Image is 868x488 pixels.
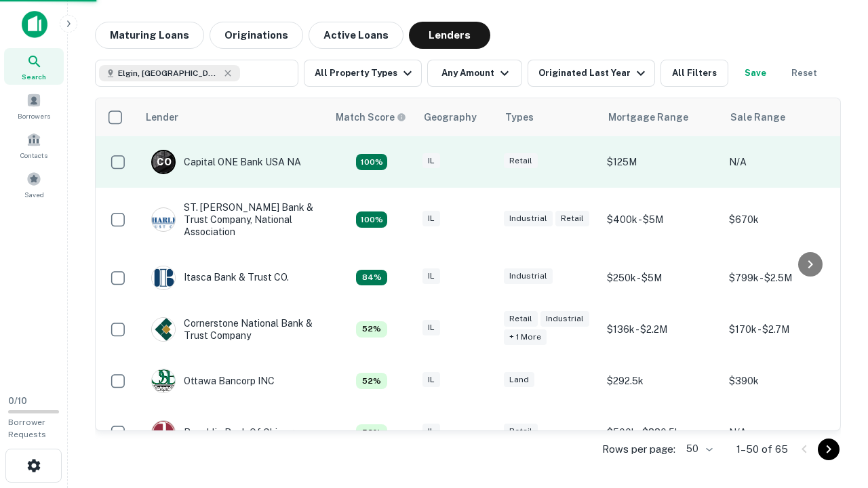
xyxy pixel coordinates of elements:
img: picture [152,266,175,289]
p: 1–50 of 65 [736,441,788,457]
span: Search [22,71,46,82]
td: $250k - $5M [600,252,722,304]
span: Elgin, [GEOGRAPHIC_DATA], [GEOGRAPHIC_DATA] [118,67,220,79]
th: Types [497,98,600,136]
div: Geography [424,109,477,125]
th: Lender [138,98,328,136]
td: $670k [722,188,844,252]
div: Capitalize uses an advanced AI algorithm to match your search with the best lender. The match sco... [356,424,387,441]
iframe: Chat Widget [800,380,868,445]
button: Any Amount [427,60,522,87]
img: picture [152,318,175,341]
div: Capitalize uses an advanced AI algorithm to match your search with the best lender. The match sco... [356,373,387,389]
a: Saved [4,166,64,203]
div: Land [504,372,534,388]
td: $125M [600,136,722,188]
p: C O [157,155,171,169]
button: Lenders [409,22,490,49]
div: Capitalize uses an advanced AI algorithm to match your search with the best lender. The match sco... [356,270,387,286]
p: Rows per page: [602,441,675,457]
button: Originations [210,22,303,49]
button: Active Loans [309,22,403,49]
td: $390k [722,355,844,407]
th: Geography [416,98,497,136]
td: $170k - $2.7M [722,304,844,355]
div: Ottawa Bancorp INC [151,369,275,393]
div: Capital ONE Bank USA NA [151,150,301,174]
div: Capitalize uses an advanced AI algorithm to match your search with the best lender. The match sco... [356,211,387,228]
div: ST. [PERSON_NAME] Bank & Trust Company, National Association [151,201,314,239]
div: Mortgage Range [608,109,688,125]
button: Save your search to get updates of matches that match your search criteria. [734,60,777,87]
td: $799k - $2.5M [722,252,844,304]
div: Originated Last Year [538,65,649,81]
div: IL [422,211,440,226]
img: picture [152,369,175,392]
td: N/A [722,407,844,458]
div: Retail [504,424,538,439]
div: Industrial [504,268,553,284]
span: Saved [24,189,44,200]
td: $400k - $5M [600,188,722,252]
td: $292.5k [600,355,722,407]
div: + 1 more [504,329,547,345]
span: 0 / 10 [8,396,27,406]
div: Retail [504,153,538,169]
a: Search [4,48,64,85]
div: IL [422,320,440,335]
div: Sale Range [730,109,785,125]
span: Borrowers [18,110,50,121]
button: Originated Last Year [528,60,655,87]
div: Capitalize uses an advanced AI algorithm to match your search with the best lender. The match sco... [336,110,406,125]
td: $500k - $880.5k [600,407,722,458]
td: $136k - $2.2M [600,304,722,355]
div: Cornerstone National Bank & Trust Company [151,317,314,342]
div: Republic Bank Of Chicago [151,420,300,445]
button: Reset [783,60,826,87]
th: Sale Range [722,98,844,136]
div: IL [422,268,440,284]
span: Contacts [20,150,47,161]
div: Capitalize uses an advanced AI algorithm to match your search with the best lender. The match sco... [356,154,387,170]
img: picture [152,421,175,444]
div: Capitalize uses an advanced AI algorithm to match your search with the best lender. The match sco... [356,321,387,338]
div: IL [422,153,440,169]
th: Mortgage Range [600,98,722,136]
td: N/A [722,136,844,188]
div: IL [422,372,440,388]
div: IL [422,424,440,439]
div: 50 [681,439,715,459]
img: picture [152,208,175,231]
div: Industrial [540,311,589,327]
th: Capitalize uses an advanced AI algorithm to match your search with the best lender. The match sco... [328,98,416,136]
a: Contacts [4,127,64,163]
button: Go to next page [818,439,840,460]
a: Borrowers [4,87,64,124]
div: Itasca Bank & Trust CO. [151,266,289,290]
button: All Filters [660,60,728,87]
img: capitalize-icon.png [22,11,47,38]
div: Retail [555,211,589,226]
button: All Property Types [304,60,422,87]
div: Industrial [504,211,553,226]
button: Maturing Loans [95,22,204,49]
span: Borrower Requests [8,418,46,439]
div: Lender [146,109,178,125]
div: Types [505,109,534,125]
div: Retail [504,311,538,327]
h6: Match Score [336,110,403,125]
